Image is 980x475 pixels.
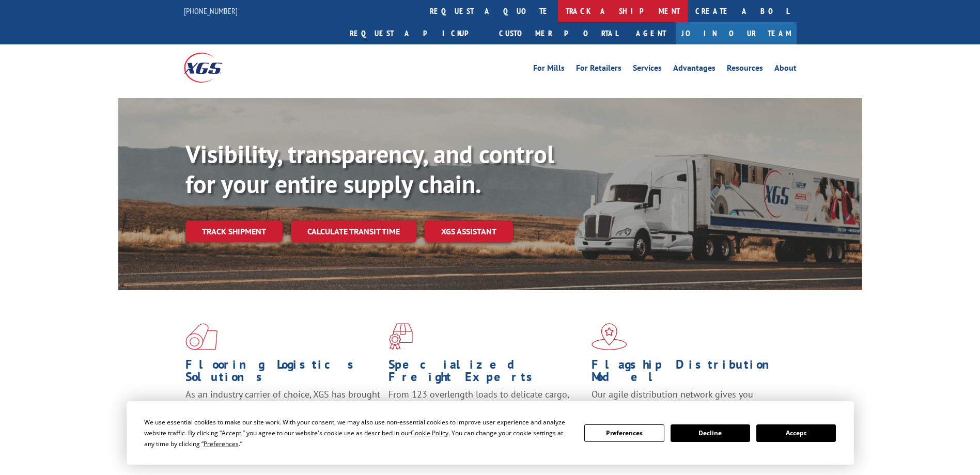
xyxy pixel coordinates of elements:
img: xgs-icon-flagship-distribution-model-red [592,323,627,350]
h1: Flooring Logistics Solutions [185,358,381,388]
button: Accept [756,424,836,442]
img: xgs-icon-focused-on-flooring-red [388,323,413,350]
img: xgs-icon-total-supply-chain-intelligence-red [185,323,217,350]
div: Cookie Consent Prompt [127,401,854,465]
h1: Specialized Freight Experts [388,358,584,388]
a: Resources [727,64,763,75]
a: Customer Portal [491,22,626,44]
a: Advantages [673,64,715,75]
a: Calculate transit time [291,220,416,243]
span: Preferences [204,439,239,448]
a: [PHONE_NUMBER] [184,6,238,16]
a: Services [633,64,662,75]
button: Preferences [584,424,664,442]
span: Cookie Policy [411,429,448,437]
p: From 123 overlength loads to delicate cargo, our experienced staff knows the best way to move you... [388,388,584,434]
a: Agent [626,22,676,44]
a: For Mills [533,64,565,75]
a: Join Our Team [676,22,797,44]
b: Visibility, transparency, and control for your entire supply chain. [185,138,554,200]
span: As an industry carrier of choice, XGS has brought innovation and dedication to flooring logistics... [185,388,380,425]
span: Our agile distribution network gives you nationwide inventory management on demand. [592,388,782,413]
div: We use essential cookies to make our site work. With your consent, we may also use non-essential ... [144,417,572,449]
a: Track shipment [185,220,283,242]
a: For Retailers [576,64,621,75]
button: Decline [671,424,750,442]
a: Request a pickup [342,22,491,44]
h1: Flagship Distribution Model [592,358,787,388]
a: XGS ASSISTANT [425,220,513,243]
a: About [774,64,797,75]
